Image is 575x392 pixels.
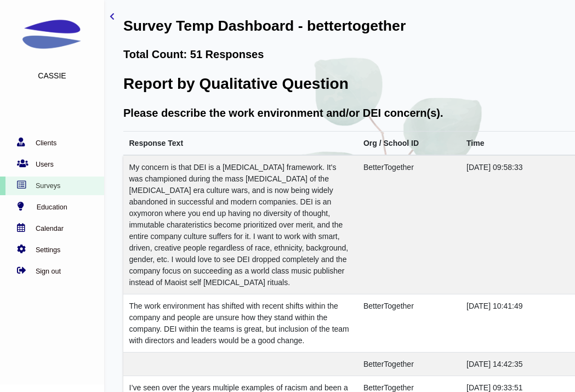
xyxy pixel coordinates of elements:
span: Sign out [36,268,61,275]
td: BetterTogether [357,353,460,376]
td: My concern is that DEI is a [MEDICAL_DATA] framework. It's was championed during the mass [MEDICA... [123,155,357,294]
th: Org / School ID [357,132,460,156]
img: main_logo.svg [19,3,85,69]
span: Please describe the work environment and/or DEI concern(s). [123,107,443,119]
a: toggle-sidebar [110,11,115,22]
span: Settings [36,246,61,254]
a: education [1,202,99,213]
td: BetterTogether [357,155,460,294]
span: Clients [36,139,57,147]
span: Calendar [36,225,64,232]
span: Users [36,161,54,168]
td: BetterTogether [357,294,460,353]
span: Education [37,203,67,211]
td: The work environment has shifted with recent shifts within the company and people are unsure how ... [123,294,357,353]
th: Response Text [123,132,357,156]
